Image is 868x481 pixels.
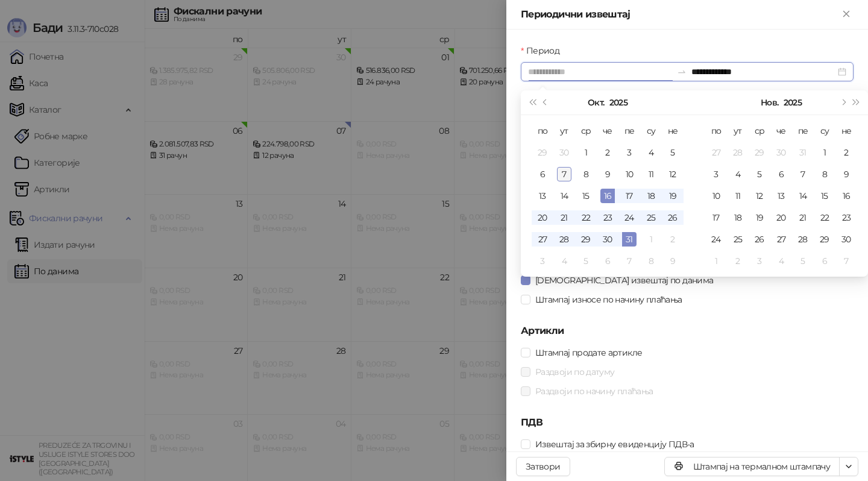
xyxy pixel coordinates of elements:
[792,185,814,207] td: 2025-11-14
[640,120,662,142] th: су
[521,7,839,22] div: Периодични извештај
[557,210,571,225] div: 21
[528,65,672,78] input: Период
[579,145,593,160] div: 1
[535,232,550,247] div: 27
[600,232,615,247] div: 30
[817,210,832,225] div: 22
[526,90,539,115] button: Претходна година (Control + left)
[817,232,832,247] div: 29
[530,365,619,379] span: Раздвоји по датуму
[532,120,553,142] th: по
[752,232,767,247] div: 26
[749,185,770,207] td: 2025-11-12
[597,228,618,250] td: 2025-10-30
[792,228,814,250] td: 2025-11-28
[731,167,745,181] div: 4
[665,189,680,203] div: 19
[727,120,749,142] th: ут
[644,167,658,181] div: 11
[553,185,575,207] td: 2025-10-14
[640,163,662,185] td: 2025-10-11
[761,90,778,115] button: Изабери месец
[588,90,604,115] button: Изабери месец
[817,189,832,203] div: 15
[752,167,767,181] div: 5
[705,185,727,207] td: 2025-11-10
[731,254,745,268] div: 2
[609,90,627,115] button: Изабери годину
[731,145,745,160] div: 28
[662,228,684,250] td: 2025-11-02
[792,250,814,272] td: 2025-12-05
[644,210,658,225] div: 25
[662,163,684,185] td: 2025-10-12
[665,254,680,268] div: 9
[532,142,553,163] td: 2025-09-29
[557,189,571,203] div: 14
[770,250,792,272] td: 2025-12-04
[665,232,680,247] div: 2
[532,250,553,272] td: 2025-11-03
[839,145,854,160] div: 2
[749,207,770,228] td: 2025-11-19
[709,167,723,181] div: 3
[749,163,770,185] td: 2025-11-05
[579,167,593,181] div: 8
[662,142,684,163] td: 2025-10-05
[535,210,550,225] div: 20
[792,163,814,185] td: 2025-11-07
[535,254,550,268] div: 3
[839,232,854,247] div: 30
[835,228,857,250] td: 2025-11-30
[532,207,553,228] td: 2025-10-20
[796,189,810,203] div: 14
[677,67,687,77] span: swap-right
[640,185,662,207] td: 2025-10-18
[597,163,618,185] td: 2025-10-09
[597,250,618,272] td: 2025-11-06
[709,254,723,268] div: 1
[770,228,792,250] td: 2025-11-27
[553,142,575,163] td: 2025-09-30
[665,145,680,160] div: 5
[553,207,575,228] td: 2025-10-21
[597,142,618,163] td: 2025-10-02
[644,189,658,203] div: 18
[796,210,810,225] div: 21
[731,232,745,247] div: 25
[784,90,802,115] button: Изабери годину
[705,228,727,250] td: 2025-11-24
[530,293,687,306] span: Штампај износе по начину плаћања
[727,142,749,163] td: 2025-10-28
[727,185,749,207] td: 2025-11-11
[835,250,857,272] td: 2025-12-07
[622,232,637,247] div: 31
[575,228,597,250] td: 2025-10-29
[662,207,684,228] td: 2025-10-26
[535,145,550,160] div: 29
[640,250,662,272] td: 2025-11-08
[532,185,553,207] td: 2025-10-13
[530,385,658,398] span: Раздвоји по начину плаћања
[814,120,835,142] th: су
[597,185,618,207] td: 2025-10-16
[516,457,570,476] button: Затвори
[618,120,640,142] th: пе
[622,210,637,225] div: 24
[839,189,854,203] div: 16
[665,167,680,181] div: 12
[814,185,835,207] td: 2025-11-15
[644,254,658,268] div: 8
[749,228,770,250] td: 2025-11-26
[774,210,788,225] div: 20
[600,189,615,203] div: 16
[835,120,857,142] th: не
[535,167,550,181] div: 6
[835,163,857,185] td: 2025-11-09
[557,167,571,181] div: 7
[600,210,615,225] div: 23
[553,120,575,142] th: ут
[796,254,810,268] div: 5
[575,163,597,185] td: 2025-10-08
